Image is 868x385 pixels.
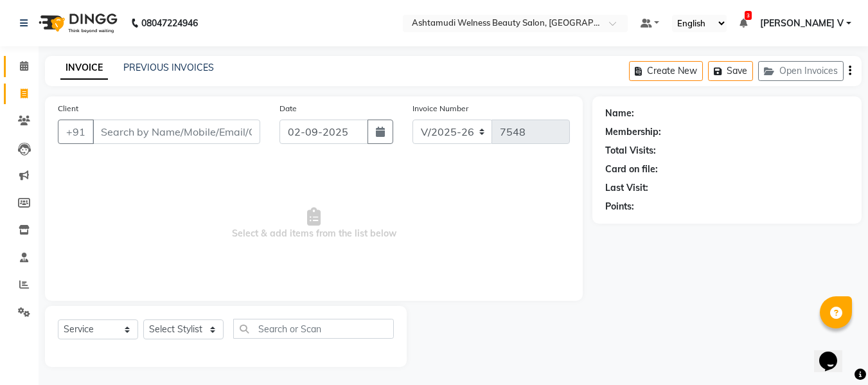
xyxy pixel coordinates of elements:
[605,125,661,139] div: Membership:
[760,17,844,30] span: [PERSON_NAME] V
[233,319,394,339] input: Search or Scan
[60,57,108,80] a: INVOICE
[814,334,855,372] iframe: chat widget
[33,5,121,41] img: logo
[740,17,747,29] a: 3
[58,159,570,288] span: Select & add items from the list below
[412,103,468,114] label: Invoice Number
[58,120,94,144] button: +91
[708,61,753,81] button: Save
[123,62,214,73] a: PREVIOUS INVOICES
[629,61,703,81] button: Create New
[758,61,844,81] button: Open Invoices
[605,163,658,176] div: Card on file:
[605,181,648,195] div: Last Visit:
[745,11,752,20] span: 3
[279,103,297,114] label: Date
[93,120,260,144] input: Search by Name/Mobile/Email/Code
[605,200,634,213] div: Points:
[58,103,78,114] label: Client
[605,107,634,120] div: Name:
[141,5,198,41] b: 08047224946
[605,144,656,157] div: Total Visits:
